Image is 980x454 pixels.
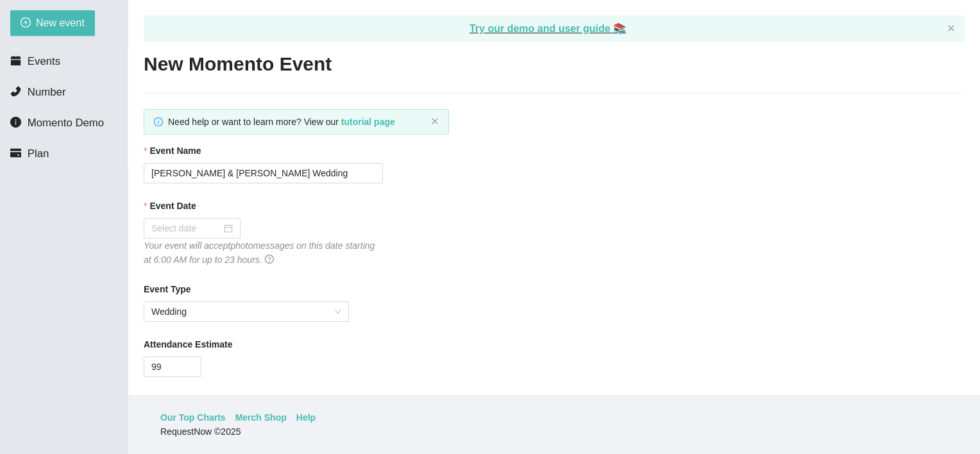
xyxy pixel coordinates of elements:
[144,240,375,265] i: Your event will accept photo messages on this date starting at 6:00 AM for up to 23 hours.
[154,117,163,126] span: info-circle
[144,337,232,351] b: Attendance Estimate
[431,117,439,125] span: close
[160,425,945,439] div: RequestNow © 2025
[235,410,287,425] a: Merch Shop
[149,199,196,213] b: Event Date
[296,410,316,425] a: Help
[613,23,626,34] span: laptop
[21,17,31,29] span: plus-circle
[144,282,191,296] b: Event Type
[168,117,395,127] span: Need help or want to learn more? View our
[341,117,395,127] a: tutorial page
[144,392,233,407] b: Event phone number
[151,221,221,235] input: Select date
[28,55,60,67] span: Events
[10,86,21,97] span: phone
[10,55,21,66] span: calendar
[149,144,201,158] b: Event Name
[10,117,21,128] span: info-circle
[151,302,341,321] span: Wedding
[947,24,955,32] span: close
[10,147,21,158] span: credit-card
[36,15,85,31] span: New event
[28,147,49,160] span: Plan
[265,255,274,264] span: question-circle
[431,117,439,126] button: close
[144,163,383,183] input: Janet's and Mark's Wedding
[144,51,965,78] h2: New Momento Event
[947,24,955,33] button: close
[28,86,66,98] span: Number
[28,117,104,129] span: Momento Demo
[10,10,95,36] button: plus-circleNew event
[469,23,626,34] a: Try our demo and user guide laptop
[160,410,226,425] a: Our Top Charts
